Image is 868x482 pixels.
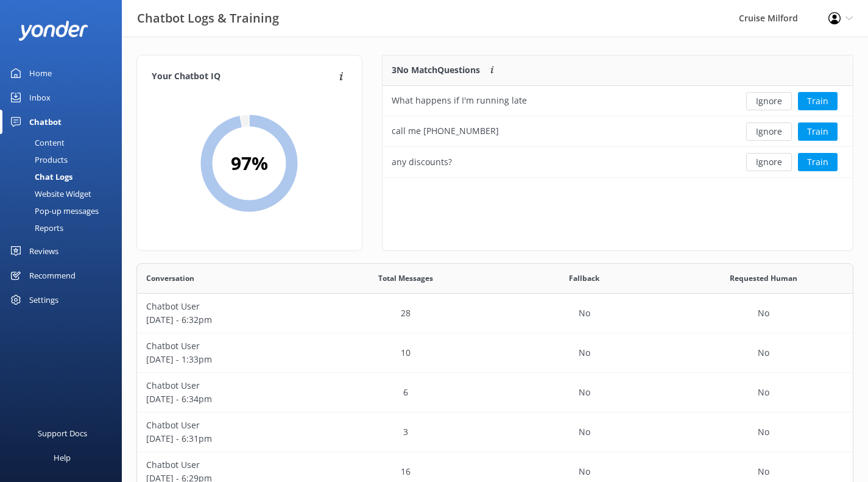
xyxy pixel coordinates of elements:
[383,86,853,177] div: grid
[579,346,590,360] p: No
[758,465,769,478] p: No
[29,61,52,85] div: Home
[746,153,792,171] button: Ignore
[383,86,853,116] div: row
[146,419,307,432] p: Chatbot User
[18,21,88,41] img: yonder-white-logo.png
[7,134,122,151] a: Content
[758,307,769,320] p: No
[378,272,433,284] span: Total Messages
[29,288,58,312] div: Settings
[798,122,838,141] button: Train
[401,307,411,320] p: 28
[136,413,853,452] div: row
[758,346,769,360] p: No
[392,124,499,138] div: call me [PHONE_NUMBER]
[392,94,527,107] div: What happens if I'm running late
[7,219,63,236] div: Reports
[7,168,72,185] div: Chat Logs
[29,239,58,263] div: Reviews
[146,353,307,366] p: [DATE] - 1:33pm
[758,425,769,439] p: No
[403,425,408,439] p: 3
[758,386,769,399] p: No
[146,339,307,353] p: Chatbot User
[730,272,797,284] span: Requested Human
[7,202,99,219] div: Pop-up messages
[7,202,122,219] a: Pop-up messages
[146,313,307,327] p: [DATE] - 6:32pm
[746,92,792,110] button: Ignore
[146,392,307,406] p: [DATE] - 6:34pm
[146,458,307,472] p: Chatbot User
[146,432,307,445] p: [DATE] - 6:31pm
[7,219,122,236] a: Reports
[136,373,853,413] div: row
[7,168,122,185] a: Chat Logs
[798,153,838,171] button: Train
[146,379,307,392] p: Chatbot User
[569,272,599,284] span: Fallback
[146,272,194,284] span: Conversation
[231,149,268,178] h2: 97 %
[7,134,65,151] div: Content
[54,445,71,470] div: Help
[152,70,336,83] h4: Your Chatbot IQ
[29,85,51,110] div: Inbox
[7,151,68,168] div: Products
[38,421,87,445] div: Support Docs
[579,386,590,399] p: No
[392,155,452,169] div: any discounts?
[401,465,411,478] p: 16
[29,263,76,288] div: Recommend
[7,185,122,202] a: Website Widget
[7,151,122,168] a: Products
[137,9,279,28] h3: Chatbot Logs & Training
[403,386,408,399] p: 6
[136,333,853,373] div: row
[798,92,838,110] button: Train
[7,185,91,202] div: Website Widget
[579,307,590,320] p: No
[29,110,62,134] div: Chatbot
[401,346,411,360] p: 10
[579,465,590,478] p: No
[392,63,480,77] p: 3 No Match Questions
[746,122,792,141] button: Ignore
[146,300,307,313] p: Chatbot User
[383,116,853,147] div: row
[579,425,590,439] p: No
[383,147,853,177] div: row
[136,294,853,333] div: row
